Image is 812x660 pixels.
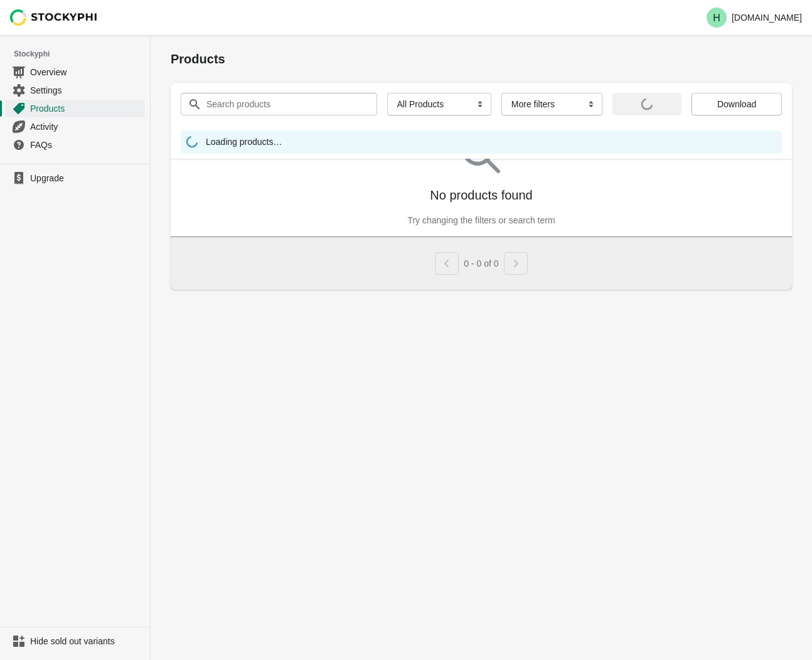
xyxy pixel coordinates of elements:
[5,81,145,99] a: Settings
[30,102,142,115] span: Products
[464,258,498,269] span: 0 - 0 of 0
[30,84,142,97] span: Settings
[30,66,142,78] span: Overview
[702,5,807,30] button: Avatar with initials H[DOMAIN_NAME]
[5,99,145,117] a: Products
[713,13,720,23] text: H
[435,247,527,275] nav: Pagination
[707,8,727,28] span: Avatar with initials H
[5,632,145,650] a: Hide sold out variants
[171,50,792,68] h1: Products
[10,9,98,26] img: Stockyphi
[206,93,355,115] input: Search products
[430,186,532,204] p: No products found
[692,93,782,115] button: Download
[5,63,145,81] a: Overview
[206,136,282,151] span: Loading products…
[30,172,142,184] span: Upgrade
[407,214,555,226] p: Try changing the filters or search term
[732,13,802,23] p: [DOMAIN_NAME]
[30,120,142,133] span: Activity
[5,169,145,187] a: Upgrade
[5,117,145,136] a: Activity
[5,136,145,154] a: FAQs
[30,635,142,647] span: Hide sold out variants
[717,99,756,109] span: Download
[14,48,150,60] span: Stockyphi
[30,139,142,151] span: FAQs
